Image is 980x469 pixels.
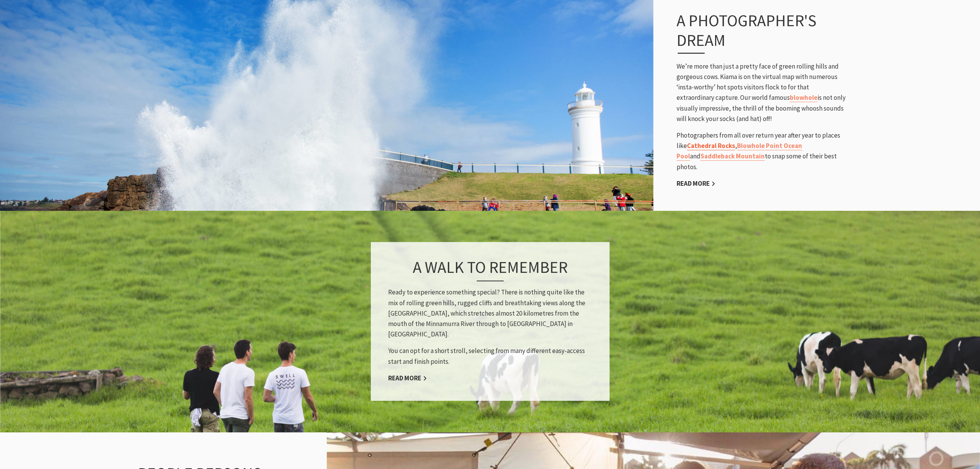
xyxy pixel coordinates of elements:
[677,130,846,172] p: Photographers from all over return year after year to places like , and to snap some of their bes...
[388,374,427,383] a: Read More
[677,179,715,188] a: Read More
[677,61,846,124] p: We’re more than just a pretty face of green rolling hills and gorgeous cows. Kiama is on the virt...
[388,257,592,281] h3: A walk to remember
[388,287,592,340] p: Ready to experience something special? There is nothing quite like the mix of rolling green hills...
[687,141,735,150] a: Cathedral Rocks
[677,141,802,161] a: Blowhole Point Ocean Pool
[700,152,765,161] a: Saddleback Mountain
[388,346,592,366] p: You can opt for a short stroll, selecting from many different easy-access start and finish points.
[790,93,818,102] a: blowhole
[677,11,829,54] h3: A photographer's dream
